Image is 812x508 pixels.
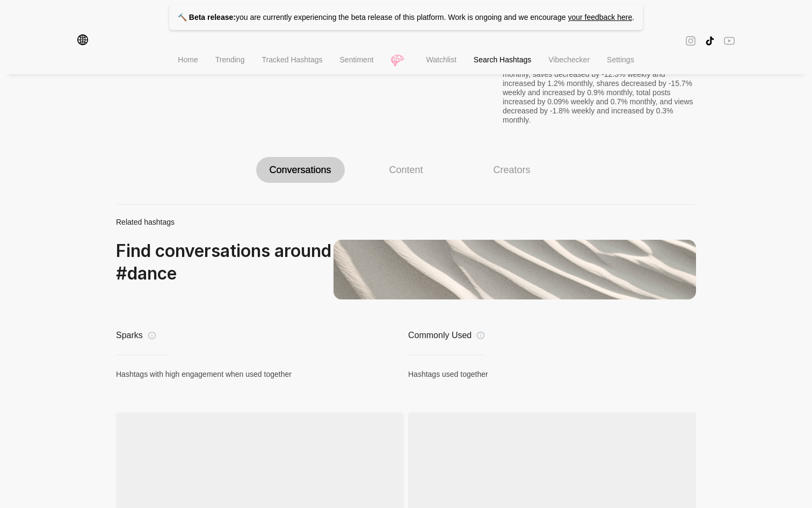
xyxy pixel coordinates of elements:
strong: 🔨 Beta release: [178,13,236,22]
span: global [77,34,88,47]
img: related-hashtags.png [334,240,696,299]
div: Conversations [269,164,331,176]
div: Hashtags used together [408,368,696,380]
span: Sentiment [340,55,374,64]
div: Related hashtags [116,218,696,227]
div: Creators [493,164,530,176]
span: youtube [724,34,735,47]
span: Tracked Hashtags [262,55,322,64]
span: info-circle [477,332,484,339]
div: Hashtags with high engagement when used together [116,368,404,380]
span: Settings [607,55,634,64]
span: info-circle [148,332,156,339]
span: Watchlist [426,55,456,64]
p: you are currently experiencing the beta release of this platform. Work is ongoing and we encourage . [169,4,643,30]
span: Home [178,55,198,64]
span: Vibechecker [548,55,590,64]
span: instagram [685,34,696,47]
span: Search Hashtags [474,55,531,64]
span: Trending [215,55,245,64]
div: Content [389,164,423,176]
div: Find conversations around # dance [116,240,334,285]
div: Commonly Used [408,328,484,342]
a: your feedback here [568,13,632,22]
div: Sparks [116,328,170,342]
